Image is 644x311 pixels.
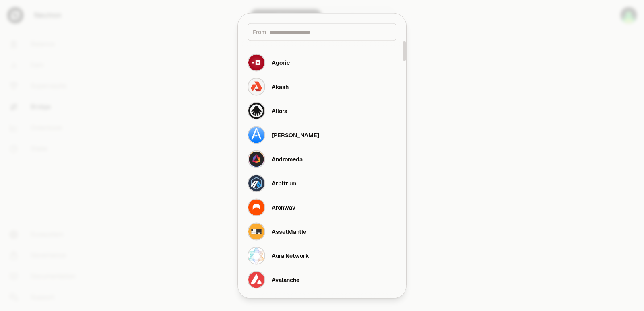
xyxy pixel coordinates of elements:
div: Agoric [272,58,290,66]
div: [PERSON_NAME] [272,131,319,139]
img: Althea Logo [248,127,264,143]
img: AssetMantle Logo [248,223,264,239]
img: Aura Network Logo [248,247,264,264]
button: Allora LogoAllora [243,99,401,123]
div: AssetMantle [272,227,306,235]
button: Andromeda LogoAndromeda [243,147,401,171]
div: Avalanche [272,276,299,284]
img: Archway Logo [248,199,264,215]
span: From [253,28,266,36]
button: Akash LogoAkash [243,74,401,99]
img: Arbitrum Logo [248,175,264,191]
button: Avalanche LogoAvalanche [243,268,401,292]
button: Archway LogoArchway [243,195,401,219]
button: Arbitrum LogoArbitrum [243,171,401,195]
div: Akash [272,82,289,91]
img: Allora Logo [248,103,264,119]
img: Andromeda Logo [248,151,264,167]
img: Agoric Logo [248,54,264,70]
button: Althea Logo[PERSON_NAME] [243,123,401,147]
img: Akash Logo [248,78,264,95]
button: Aura Network LogoAura Network [243,243,401,268]
button: Agoric LogoAgoric [243,50,401,74]
div: Aura Network [272,251,309,260]
div: Andromeda [272,155,303,163]
button: AssetMantle LogoAssetMantle [243,219,401,243]
div: Allora [272,107,287,115]
div: Arbitrum [272,179,296,187]
img: Avalanche Logo [248,272,264,288]
div: Archway [272,203,295,211]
